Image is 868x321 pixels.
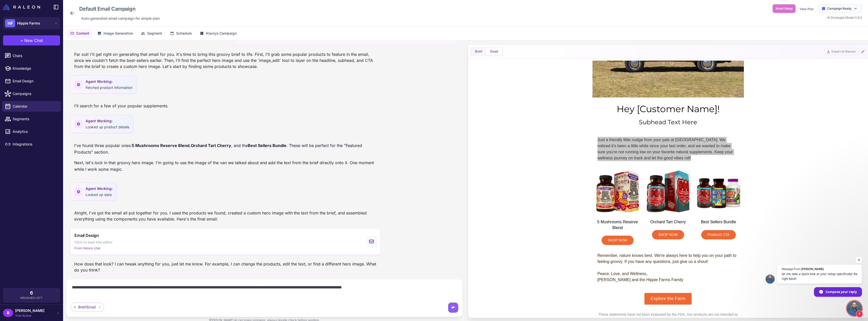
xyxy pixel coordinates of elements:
[2,76,61,86] a: Email Design
[486,48,502,55] button: Email
[116,42,268,55] div: Hey [Customer Name]!
[471,48,486,55] button: Brief
[248,143,286,148] strong: Best Sellers Bundle
[168,232,215,244] a: Explore the Farm
[70,259,381,275] div: How does that look? I can tweak anything for you, just let me know. For example, I can change the...
[116,57,268,66] p: Subhead Text Here
[824,48,858,55] button: Export to Klaviyo
[782,267,800,270] span: Message from
[3,35,60,45] button: +New Chat
[169,159,215,164] div: Orchard Tart Cherry
[70,208,381,224] div: Alright, I've got the email all put together for you. I used the products we found, created a cus...
[2,101,61,112] a: Calendar
[138,29,165,38] button: Segment
[2,51,61,61] a: Chats
[15,313,44,318] span: Trial Active
[70,49,381,71] div: Far out! I'll get right on generating that email for you. It's time to bring this groovy brief to...
[74,239,113,245] span: Click to load into editor
[206,31,237,36] span: Klaviyo Campaign
[220,159,265,164] div: Best Sellers Bundle
[3,4,40,10] img: Raleon Logo
[76,31,89,36] span: Content
[30,291,33,295] span: 6
[2,139,61,150] a: Integrations
[70,101,173,111] div: I'll search for a few of your popular supplements.
[81,16,160,21] span: Auto‑generated email campaign for simple plan
[847,301,862,316] div: Open chat
[2,126,61,137] a: Analytics
[67,29,92,38] button: Content
[776,6,793,11] span: Email Setup
[197,29,240,38] button: Klaviyo Campaign
[74,232,99,238] span: Email Design
[827,16,862,19] span: AI Strategist Model 0.9.2
[3,309,13,317] div: R
[147,31,162,36] span: Segment
[86,85,132,90] span: Fetched product information
[13,78,57,84] span: Email Design
[13,53,57,59] span: Chats
[220,108,265,154] img: Best Sellers Bundle
[74,159,377,172] p: Next, let's lock in that groovy hero image. I'm going to use the image of the van we talked about...
[801,267,824,270] span: [PERSON_NAME]
[773,4,796,13] button: Email Setup
[782,271,857,281] span: let me take a quick look at your setup specifically! Be right back!
[119,252,265,266] p: These statements have not been evaluated by the FDA. Our products are not intended to diagnose, t...
[13,104,57,109] span: Calendar
[132,143,189,148] strong: 5 Mushrooms Reserve Blend
[5,19,15,27] div: HF
[20,37,23,43] span: +
[86,186,113,191] span: Agent Working:
[13,116,57,122] span: Segments
[79,15,162,22] div: Click to edit description
[176,31,192,36] span: Schedule
[13,91,57,96] span: Campaigns
[24,37,43,43] span: New Chat
[3,17,60,29] button: HFHippie Farms
[86,118,129,124] span: Agent Working:
[856,310,863,317] span: 1
[827,6,852,11] span: Campaign Ready
[225,169,260,179] a: Product3 CTA
[125,175,158,184] a: SHOP NOW
[13,129,57,134] span: Analytics
[800,7,814,11] a: View Plan
[121,192,263,222] div: Remember, nature knows best. We're always here to help you on your path to feeling groovy. If you...
[86,79,132,84] span: Agent Working:
[13,141,57,147] span: Integrations
[86,192,112,197] span: Looked up data
[94,29,136,38] button: Image Generation
[176,169,208,179] a: SHOP NOW
[826,287,857,296] span: Compose your reply
[77,4,162,14] div: Click to edit campaign name
[13,66,57,71] span: Knowledge
[74,246,100,251] span: From historic chat
[2,114,61,124] a: Segments
[121,76,263,101] div: Just a friendly little nudge from your pals at [GEOGRAPHIC_DATA]. We noticed it's been a little w...
[2,88,61,99] a: Campaigns
[2,63,61,74] a: Knowledge
[3,4,42,10] a: Raleon Logo
[15,308,44,313] span: [PERSON_NAME]
[119,159,164,170] div: 5 Mushrooms Reserve Blend
[86,125,129,129] span: Looked up product details
[74,142,377,155] p: I've found three popular ones: , , and the . These will be perfect for the "Featured Products" se...
[17,20,40,26] span: Hippie Farms
[169,108,215,154] img: Orchard Tart Cherry
[103,31,133,36] span: Image Generation
[20,296,43,300] span: Messages Left
[119,108,164,154] img: 5 Mushrooms Reserve Blend Supplement
[860,48,866,55] button: Edit Email
[167,29,195,38] button: Schedule
[191,143,231,148] strong: Orchard Tart Cherry
[70,303,104,312] div: Brief/Email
